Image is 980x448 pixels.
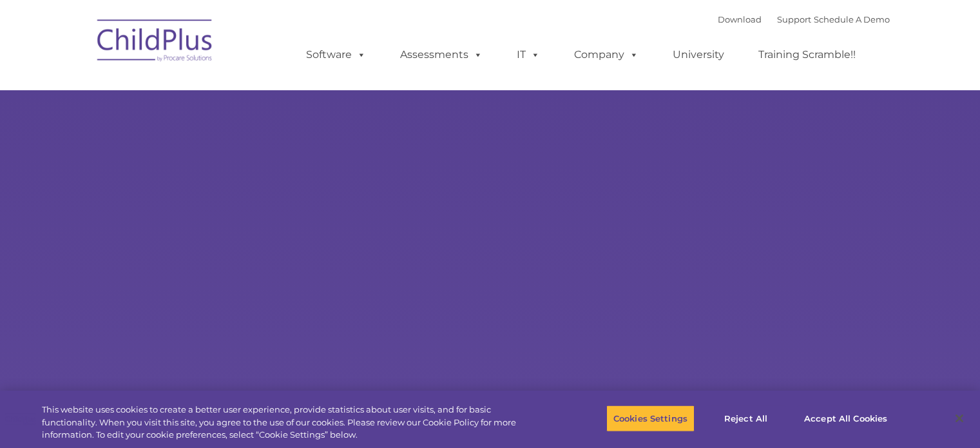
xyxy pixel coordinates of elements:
[387,42,495,68] a: Assessments
[42,404,539,442] div: This website uses cookies to create a better user experience, provide statistics about user visit...
[293,42,379,68] a: Software
[945,404,974,433] button: Close
[718,14,762,24] a: Download
[91,10,220,75] img: ChildPlus by Procare Solutions
[797,405,894,432] button: Accept All Cookies
[504,42,553,68] a: IT
[814,14,890,24] a: Schedule A Demo
[660,42,737,68] a: University
[606,405,695,432] button: Cookies Settings
[706,405,786,432] button: Reject All
[718,14,890,24] font: |
[561,42,651,68] a: Company
[777,14,811,24] a: Support
[745,42,869,68] a: Training Scramble!!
